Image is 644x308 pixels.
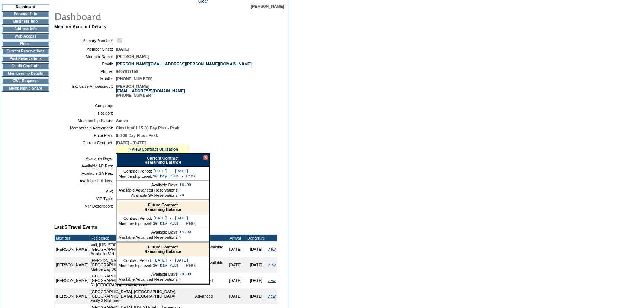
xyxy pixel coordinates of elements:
[57,47,113,51] td: Member Since:
[57,196,113,201] td: VIP Type:
[116,154,209,167] div: Remaining Balance
[268,263,276,267] a: view
[2,33,49,39] td: Web Access
[2,4,49,10] td: Dashboard
[119,221,152,226] td: Membership Level:
[268,247,276,251] a: view
[116,84,185,97] span: [PERSON_NAME] [PHONE_NUMBER]
[57,103,113,108] td: Company:
[2,63,49,69] td: Credit Card Info
[246,241,267,257] td: [DATE]
[179,277,191,282] td: 3
[90,257,194,273] td: [PERSON_NAME], B.V.I. - [GEOGRAPHIC_DATA] [GEOGRAPHIC_DATA][PERSON_NAME] Mahoe Bay 304
[57,69,113,74] td: Phone:
[57,62,113,66] td: Email:
[54,9,203,23] img: pgTtlDashboard.gif
[153,221,196,226] td: 30 Day Plus - Peak
[57,84,113,97] td: Exclusive Ambassador:
[246,273,267,288] td: [DATE]
[119,235,178,240] td: Available Advanced Reservations:
[119,263,152,268] td: Membership Level:
[153,174,196,179] td: 30 Day Plus - Peak
[90,235,194,241] td: Residence
[57,126,113,130] td: Membership Agreement:
[116,118,128,123] span: Active
[57,171,113,176] td: Available SA Res:
[2,86,49,92] td: Membership Share
[116,89,185,93] a: [EMAIL_ADDRESS][DOMAIN_NAME]
[116,77,152,81] span: [PHONE_NUMBER]
[225,288,246,304] td: [DATE]
[179,188,191,192] td: 2
[153,216,196,221] td: [DATE] - [DATE]
[119,258,152,263] td: Contract Period:
[57,133,113,138] td: Price Plan:
[54,24,106,29] b: Member Account Details
[251,4,284,9] span: [PERSON_NAME]
[148,203,178,207] a: Future Contract
[117,243,209,256] div: Remaining Balance
[246,257,267,273] td: [DATE]
[57,204,113,208] td: VIP Description:
[116,47,129,51] span: [DATE]
[225,241,246,257] td: [DATE]
[153,169,196,173] td: [DATE] - [DATE]
[55,235,90,241] td: Member
[2,41,49,47] td: Notes
[119,216,152,221] td: Contract Period:
[2,48,49,54] td: Current Reservations
[55,241,90,257] td: [PERSON_NAME]
[57,189,113,193] td: VIP:
[2,71,49,77] td: Membership Details
[119,188,178,192] td: Available Advanced Reservations:
[119,174,152,179] td: Membership Level:
[128,147,178,151] a: » View Contract Utilization
[225,273,246,288] td: [DATE]
[2,19,49,25] td: Business Info
[57,141,113,153] td: Current Contract:
[55,288,90,304] td: [PERSON_NAME]
[116,133,158,138] span: 0-0 30 Day Plus - Peak
[2,78,49,84] td: CWL Requests
[116,141,146,145] span: [DATE] - [DATE]
[153,263,196,268] td: 30 Day Plus - Peak
[116,62,252,66] a: [PERSON_NAME][EMAIL_ADDRESS][PERSON_NAME][DOMAIN_NAME]
[119,183,178,187] td: Available Days:
[2,26,49,32] td: Address Info
[246,235,267,241] td: Departure
[54,225,97,230] b: Last 5 Travel Events
[57,118,113,123] td: Membership Status:
[179,193,191,198] td: 99
[268,278,276,283] a: view
[116,69,138,74] span: 9407817156
[90,241,194,257] td: Vail, [US_STATE] - The Arrabelle at [GEOGRAPHIC_DATA] Arrabelle 614
[57,77,113,81] td: Mobile:
[119,277,178,282] td: Available Advanced Reservations:
[148,245,178,249] a: Future Contract
[119,272,178,276] td: Available Days:
[57,37,113,44] td: Primary Member:
[179,235,191,240] td: 2
[90,273,194,288] td: [GEOGRAPHIC_DATA], [GEOGRAPHIC_DATA] - [GEOGRAPHIC_DATA][STREET_ADDRESS] 51 [GEOGRAPHIC_DATA] 1263
[57,156,113,161] td: Available Days:
[116,54,149,59] span: [PERSON_NAME]
[90,288,194,304] td: [GEOGRAPHIC_DATA], [GEOGRAPHIC_DATA] - [GEOGRAPHIC_DATA], [GEOGRAPHIC_DATA] Sicily 3 Bedroom
[2,11,49,17] td: Personal Info
[225,235,246,241] td: Arrival
[268,294,276,298] a: view
[119,193,178,198] td: Available SA Reservations:
[147,156,178,160] a: Current Contract
[2,56,49,62] td: Past Reservations
[153,258,196,263] td: [DATE] - [DATE]
[225,257,246,273] td: [DATE]
[246,288,267,304] td: [DATE]
[55,257,90,273] td: [PERSON_NAME]
[55,273,90,288] td: [PERSON_NAME]
[179,230,191,234] td: 14.00
[179,272,191,276] td: 20.00
[117,200,209,214] div: Remaining Balance
[179,183,191,187] td: 16.00
[57,111,113,115] td: Position:
[119,169,152,173] td: Contract Period:
[57,164,113,168] td: Available AR Res:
